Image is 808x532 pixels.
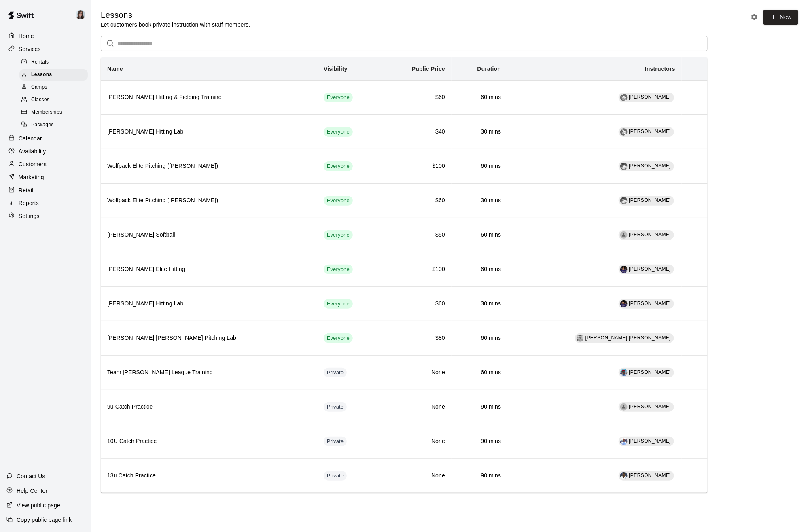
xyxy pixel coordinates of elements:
span: Everyone [324,300,353,308]
span: [PERSON_NAME] [629,438,671,444]
span: Everyone [324,335,353,342]
p: Let customers book private instruction with staff members. [101,21,250,29]
h6: None [388,368,445,377]
span: Everyone [324,231,353,239]
h6: $100 [388,265,445,274]
h6: Wolfpack Elite Pitching ([PERSON_NAME]) [107,196,311,205]
img: Renee Ramos [76,10,85,19]
div: Packages [19,119,88,131]
h6: 60 mins [458,265,501,274]
div: Brian Wolfe [620,197,628,204]
span: Everyone [324,197,353,205]
div: Camps [19,82,88,93]
p: Marketing [19,173,44,181]
span: Private [324,472,347,480]
h6: $80 [388,334,445,343]
b: Duration [477,66,501,72]
p: Copy public page link [17,516,72,524]
h6: 30 mins [458,127,501,136]
h6: [PERSON_NAME] Hitting & Fielding Training [107,93,311,102]
h6: 9u Catch Practice [107,403,311,411]
a: Camps [19,81,91,94]
div: This service is visible to all of your customers [324,93,353,102]
div: Home [6,30,85,42]
h6: 90 mins [458,471,501,480]
a: Reports [6,197,85,209]
h6: $60 [388,299,445,308]
p: View public page [17,501,60,509]
span: [PERSON_NAME] [629,129,671,134]
div: This service is visible to all of your customers [324,265,353,274]
a: Marketing [6,171,85,183]
h6: [PERSON_NAME] Elite Hitting [107,265,311,274]
h6: $60 [388,196,445,205]
a: Availability [6,145,85,157]
div: This service is visible to all of your customers [324,230,353,240]
div: Classes [19,94,88,106]
p: Services [19,45,41,53]
span: [PERSON_NAME] [629,473,671,478]
b: Instructors [645,66,675,72]
span: [PERSON_NAME] [629,404,671,409]
a: Customers [6,158,85,170]
a: Calendar [6,132,85,144]
p: Home [19,32,34,40]
p: Retail [19,186,34,194]
p: Reports [19,199,39,207]
h6: 13u Catch Practice [107,471,311,480]
a: New [763,10,798,25]
img: Kyle Harvey [620,94,628,101]
h6: [PERSON_NAME] [PERSON_NAME] Pitching Lab [107,334,311,343]
h6: None [388,471,445,480]
b: Visibility [324,66,348,72]
a: Services [6,43,85,55]
span: [PERSON_NAME] [629,266,671,272]
div: Chad Ivie [620,369,628,376]
b: Name [107,66,123,72]
span: [PERSON_NAME] [629,197,671,203]
div: This service is hidden, and can only be accessed via a direct link [324,471,347,481]
h6: 60 mins [458,93,501,102]
a: Packages [19,119,91,131]
span: Memberships [31,108,62,117]
a: Settings [6,210,85,222]
img: Jon Ramos [620,438,628,445]
p: Calendar [19,134,42,142]
span: Rentals [31,58,49,66]
span: Lessons [31,71,52,79]
div: Brian Wolfe [620,163,628,170]
h6: 90 mins [458,403,501,411]
h6: 60 mins [458,334,501,343]
h6: $60 [388,93,445,102]
img: Brandon Barnes [620,300,628,307]
span: Classes [31,96,49,104]
span: [PERSON_NAME] [629,369,671,375]
b: Public Price [412,66,445,72]
div: Laney Leavitt [620,231,628,239]
p: Customers [19,160,47,168]
a: Rentals [19,56,91,68]
h6: 30 mins [458,196,501,205]
h6: [PERSON_NAME] Hitting Lab [107,299,311,308]
a: Lessons [19,68,91,81]
span: Private [324,403,347,411]
div: This service is visible to all of your customers [324,127,353,137]
span: [PERSON_NAME] [PERSON_NAME] [585,335,671,341]
div: Kyle Harvey [620,128,628,136]
img: Brandon Barnes [620,266,628,273]
span: [PERSON_NAME] [629,301,671,306]
span: Everyone [324,128,353,136]
h6: 60 mins [458,368,501,377]
img: Connor Menez [577,335,584,342]
h6: 60 mins [458,162,501,171]
h6: Wolfpack Elite Pitching ([PERSON_NAME]) [107,162,311,171]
